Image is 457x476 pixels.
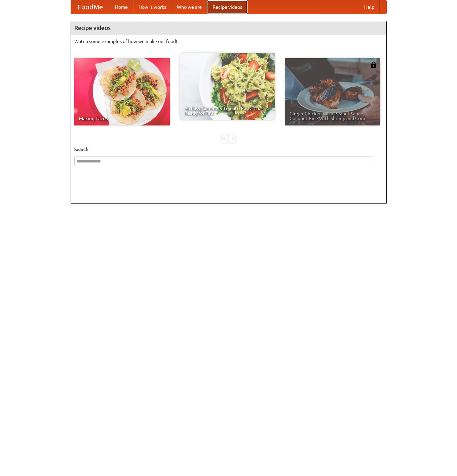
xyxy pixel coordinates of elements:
h5: Search [74,146,383,153]
h4: Recipe videos [71,21,386,35]
p: Watch some examples of how we make our food! [74,38,383,45]
a: Making Tacos [74,58,170,125]
a: FoodMe [71,0,110,14]
a: Help [359,0,380,14]
a: Recipe videos [207,0,247,14]
a: Home [110,0,133,14]
div: « [222,134,228,143]
a: An Easy, Summery Tomato Pasta That's Ready for Fall [180,53,275,120]
a: How it works [133,0,172,14]
span: Making Tacos [79,116,165,121]
span: An Easy, Summery Tomato Pasta That's Ready for Fall [184,106,270,115]
div: » [229,134,235,143]
img: 483408.png [370,62,377,68]
a: Who we are [172,0,207,14]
